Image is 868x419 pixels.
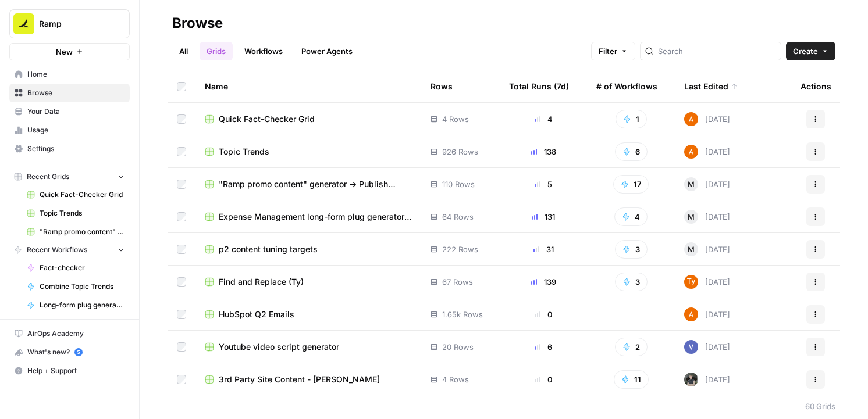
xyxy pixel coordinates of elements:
[219,374,380,385] span: 3rd Party Site Content - [PERSON_NAME]
[10,343,129,361] div: What's new?
[442,341,474,353] span: 20 Rows
[77,349,80,355] text: 5
[200,42,233,60] a: Grids
[27,69,124,80] span: Home
[205,211,412,223] a: Expense Management long-form plug generator --> Publish to Sanity
[9,43,130,60] button: New
[9,241,130,259] button: Recent Workflows
[509,211,578,223] div: 131
[596,70,657,102] div: # of Workflows
[22,185,130,204] a: Quick Fact-Checker Grid
[27,171,69,182] span: Recent Grids
[684,242,730,256] div: [DATE]
[9,121,130,139] a: Usage
[684,373,698,386] img: 211aqkik8j7ucmuyaav4z84kfrnn
[442,309,483,320] span: 1.65k Rows
[22,259,130,277] a: Fact-checker
[40,227,124,237] span: "Ramp promo content" generator -> Publish Sanity updates
[219,341,339,353] span: Youtube video script generator
[509,341,578,353] div: 6
[74,348,83,356] a: 5
[793,45,818,57] span: Create
[442,113,469,125] span: 4 Rows
[684,275,730,289] div: [DATE]
[9,9,130,38] button: Workspace: Ramp
[684,210,730,224] div: [DATE]
[801,70,831,102] div: Actions
[40,208,124,219] span: Topic Trends
[616,110,647,128] button: 1
[684,307,730,321] div: [DATE]
[13,13,34,34] img: Ramp Logo
[9,65,130,84] a: Home
[205,309,412,320] a: HubSpot Q2 Emails
[684,275,698,289] img: szi60bu66hjqu9o5fojcby1muiuu
[205,178,412,190] a: "Ramp promo content" generator -> Publish Sanity updates
[205,374,412,385] a: 3rd Party Site Content - [PERSON_NAME]
[509,146,578,157] div: 138
[219,146,269,157] span: Topic Trends
[599,45,617,57] span: Filter
[40,300,124,310] span: Long-form plug generator – Content tuning version
[805,400,835,412] div: 60 Grids
[205,146,412,157] a: Topic Trends
[27,366,124,376] span: Help + Support
[442,276,473,288] span: 67 Rows
[9,168,130,185] button: Recent Grids
[39,18,109,30] span: Ramp
[614,207,648,226] button: 4
[509,374,578,385] div: 0
[684,112,698,126] img: i32oznjerd8hxcycc1k00ct90jt3
[684,145,730,159] div: [DATE]
[205,276,412,288] a: Find and Replace (Ty)
[22,277,130,296] a: Combine Topic Trends
[688,211,695,223] span: M
[22,223,130,241] a: "Ramp promo content" generator -> Publish Sanity updates
[219,309,294,320] span: HubSpot Q2 Emails
[786,42,835,60] button: Create
[442,374,469,385] span: 4 Rows
[27,106,124,117] span: Your Data
[684,145,698,159] img: i32oznjerd8hxcycc1k00ct90jt3
[205,70,412,102] div: Name
[615,240,648,259] button: 3
[219,211,412,223] span: Expense Management long-form plug generator --> Publish to Sanity
[9,361,130,380] button: Help + Support
[509,70,569,102] div: Total Runs (7d)
[688,178,695,190] span: M
[509,113,578,125] div: 4
[509,178,578,190] div: 5
[688,243,695,255] span: M
[684,177,730,191] div: [DATE]
[442,211,474,223] span: 64 Rows
[22,204,130,223] a: Topic Trends
[9,324,130,343] a: AirOps Academy
[615,338,648,356] button: 2
[219,243,318,255] span: p2 content tuning targets
[9,102,130,121] a: Your Data
[27,144,124,154] span: Settings
[27,328,124,339] span: AirOps Academy
[431,70,453,102] div: Rows
[9,139,130,158] a: Settings
[40,189,124,200] span: Quick Fact-Checker Grid
[684,70,738,102] div: Last Edited
[205,243,412,255] a: p2 content tuning targets
[615,273,648,291] button: 3
[615,142,648,161] button: 6
[509,243,578,255] div: 31
[40,281,124,292] span: Combine Topic Trends
[22,296,130,314] a: Long-form plug generator – Content tuning version
[684,112,730,126] div: [DATE]
[442,243,478,255] span: 222 Rows
[27,88,124,98] span: Browse
[684,373,730,386] div: [DATE]
[614,370,649,389] button: 11
[294,42,360,60] a: Power Agents
[509,276,578,288] div: 139
[219,178,412,190] span: "Ramp promo content" generator -> Publish Sanity updates
[509,309,578,320] div: 0
[237,42,290,60] a: Workflows
[684,340,730,354] div: [DATE]
[9,84,130,102] a: Browse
